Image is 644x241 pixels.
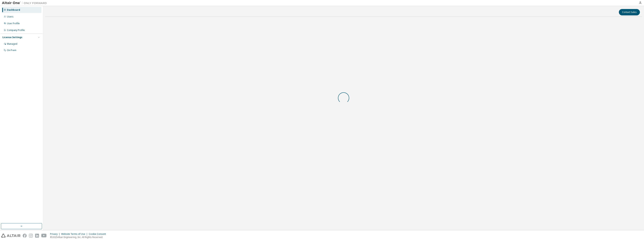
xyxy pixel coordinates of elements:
div: License Settings [2,36,22,39]
div: Privacy [50,233,61,236]
p: © 2025 Altair Engineering, Inc. All Rights Reserved. [50,236,108,239]
img: instagram.svg [29,234,33,238]
img: altair_logo.svg [1,234,20,238]
div: Dashboard [7,8,20,11]
div: Managed [7,42,17,45]
img: youtube.svg [41,234,47,238]
img: facebook.svg [23,234,27,238]
div: User Profile [7,22,20,25]
img: linkedin.svg [35,234,39,238]
button: Contact Sales [619,9,640,15]
div: Cookie Consent [89,233,108,236]
div: Company Profile [7,29,25,32]
img: Altair One [2,1,49,5]
div: On Prem [7,49,16,52]
div: Website Terms of Use [61,233,89,236]
div: Users [7,15,14,18]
